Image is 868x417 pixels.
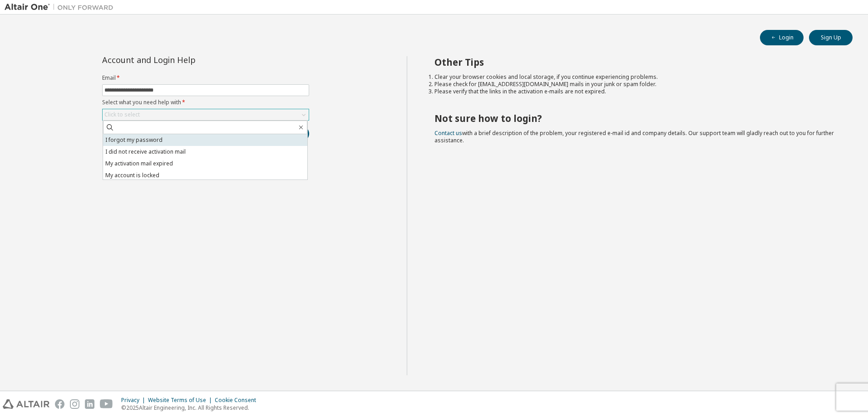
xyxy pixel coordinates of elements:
[102,56,268,63] div: Account and Login Help
[70,399,79,409] img: instagram.svg
[215,397,261,404] div: Cookie Consent
[102,99,309,106] label: Select what you need help with
[121,397,148,404] div: Privacy
[104,111,140,118] div: Click to select
[434,129,834,144] span: with a brief description of the problem, your registered e-mail id and company details. Our suppo...
[55,399,64,409] img: facebook.svg
[100,399,113,409] img: youtube.svg
[434,112,837,124] h2: Not sure how to login?
[103,109,309,120] div: Click to select
[434,129,462,137] a: Contact us
[148,397,215,404] div: Website Terms of Use
[434,88,837,95] li: Please verify that the links in the activation e-mails are not expired.
[760,30,804,45] button: Login
[102,74,309,82] label: Email
[809,30,853,45] button: Sign Up
[5,3,118,12] img: Altair One
[103,134,307,146] li: I forgot my password
[434,73,837,81] li: Clear your browser cookies and local storage, if you continue experiencing problems.
[434,56,837,68] h2: Other Tips
[434,81,837,88] li: Please check for [EMAIL_ADDRESS][DOMAIN_NAME] mails in your junk or spam folder.
[85,399,94,409] img: linkedin.svg
[121,404,261,412] p: © 2025 Altair Engineering, Inc. All Rights Reserved.
[3,399,49,409] img: altair_logo.svg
